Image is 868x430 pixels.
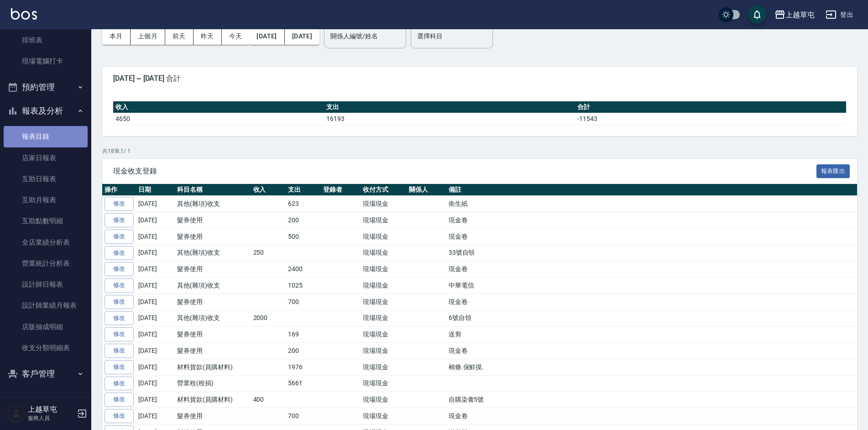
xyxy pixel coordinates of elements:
td: 16193 [324,113,575,125]
a: 修改 [105,230,134,244]
a: 修改 [105,262,134,276]
td: 現場現金 [361,310,407,326]
td: 現場現金 [361,245,407,261]
th: 日期 [136,184,175,196]
td: [DATE] [136,310,175,326]
td: 營業稅(稅捐) [175,375,251,392]
a: 修改 [105,377,134,391]
td: 其他(雜項)收支 [175,310,251,326]
button: 今天 [222,28,250,45]
h5: 上越草屯 [28,405,74,414]
button: [DATE] [249,28,284,45]
a: 修改 [105,344,134,358]
a: 修改 [105,360,134,374]
a: 營業統計分析表 [4,253,88,274]
td: 現場現金 [361,196,407,212]
p: 服務人員 [28,414,74,422]
td: 1025 [286,278,321,294]
p: 共 18 筆, 1 / 1 [102,147,857,155]
td: 髮券使用 [175,212,251,229]
td: 材料貨款(員購材料) [175,392,251,408]
td: [DATE] [136,326,175,343]
td: 5661 [286,375,321,392]
td: 髮券使用 [175,228,251,245]
td: 500 [286,228,321,245]
td: [DATE] [136,408,175,425]
td: 2000 [251,310,286,326]
td: 200 [286,343,321,359]
td: [DATE] [136,392,175,408]
td: [DATE] [136,375,175,392]
td: [DATE] [136,196,175,212]
a: 店販抽成明細 [4,316,88,337]
td: 現場現金 [361,294,407,310]
td: 棉條.保鮮摸. [446,359,857,375]
td: 髮券使用 [175,343,251,359]
td: 現場現金 [361,228,407,245]
td: 中華電信 [446,278,857,294]
th: 合計 [575,101,846,113]
td: 現金卷 [446,261,857,278]
th: 關係人 [407,184,446,196]
td: 現場現金 [361,343,407,359]
td: [DATE] [136,278,175,294]
td: 髮券使用 [175,294,251,310]
button: 昨天 [193,28,222,45]
th: 收付方式 [361,184,407,196]
th: 支出 [324,101,575,113]
td: 現金卷 [446,408,857,425]
td: [DATE] [136,343,175,359]
td: 現場現金 [361,408,407,425]
a: 收支分類明細表 [4,337,88,358]
a: 互助日報表 [4,168,88,189]
td: 現場現金 [361,326,407,343]
button: 預約管理 [4,75,88,99]
a: 設計師日報表 [4,274,88,295]
td: 2400 [286,261,321,278]
td: 自購染膏5號 [446,392,857,408]
td: 現場現金 [361,278,407,294]
button: 報表匯出 [816,164,850,178]
th: 收入 [113,101,324,113]
td: 現金卷 [446,343,857,359]
td: 169 [286,326,321,343]
td: 現金卷 [446,228,857,245]
a: 報表目錄 [4,126,88,147]
td: 其他(雜項)收支 [175,245,251,261]
td: 髮券使用 [175,326,251,343]
td: 1976 [286,359,321,375]
button: 前天 [165,28,193,45]
td: 現金卷 [446,294,857,310]
td: [DATE] [136,245,175,261]
td: [DATE] [136,359,175,375]
a: 修改 [105,278,134,293]
a: 店家日報表 [4,147,88,168]
th: 科目名稱 [175,184,251,196]
button: 客戶管理 [4,362,88,386]
td: 現場現金 [361,359,407,375]
a: 排班表 [4,30,88,51]
th: 備註 [446,184,857,196]
td: 髮券使用 [175,261,251,278]
td: 400 [251,392,286,408]
td: 250 [251,245,286,261]
td: 6號自領 [446,310,857,326]
td: 4650 [113,113,324,125]
td: 衛生紙 [446,196,857,212]
a: 互助月報表 [4,189,88,210]
td: 現場現金 [361,375,407,392]
td: [DATE] [136,228,175,245]
button: 報表及分析 [4,99,88,123]
th: 支出 [286,184,321,196]
td: 700 [286,408,321,425]
td: 髮券使用 [175,408,251,425]
td: 200 [286,212,321,229]
a: 修改 [105,197,134,211]
th: 操作 [102,184,136,196]
a: 修改 [105,409,134,423]
td: 現場現金 [361,392,407,408]
td: 材料貨款(員購材料) [175,359,251,375]
button: [DATE] [285,28,319,45]
td: 送剪 [446,326,857,343]
a: 互助點數明細 [4,210,88,231]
